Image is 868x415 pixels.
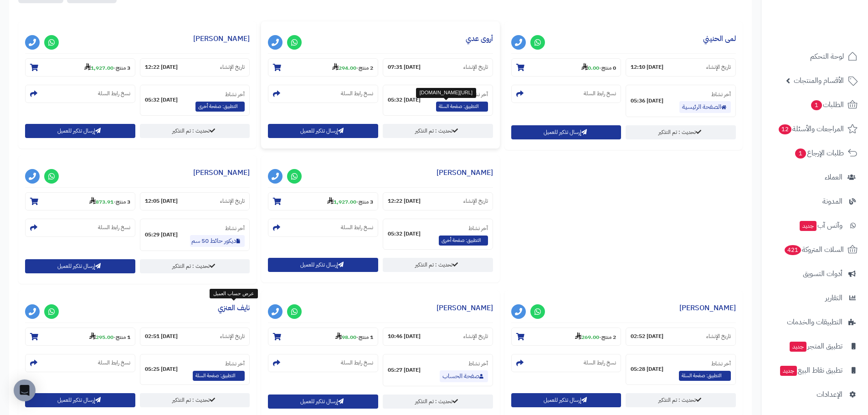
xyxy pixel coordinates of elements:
strong: [DATE] 05:36 [631,97,663,105]
small: - [327,197,373,206]
span: التطبيق: صفحة السلة [436,102,488,112]
a: تحديث : تم التذكير [140,393,250,407]
small: نسخ رابط السلة [341,224,373,231]
span: تطبيق نقاط البيع [779,364,842,377]
button: إرسال تذكير للعميل [268,124,378,138]
span: 1 [811,100,822,111]
span: لوحة التحكم [810,50,844,63]
strong: 873.91 [89,198,113,206]
a: السلات المتروكة421 [767,239,863,261]
small: نسخ رابط السلة [341,90,373,97]
span: 421 [784,245,801,256]
a: أدوات التسويق [767,263,863,285]
small: - [575,332,616,341]
section: نسخ رابط السلة [25,354,135,372]
strong: [DATE] 05:32 [145,96,178,104]
a: تحديث : تم التذكير [383,124,493,138]
button: إرسال تذكير للعميل [511,125,621,139]
span: الطلبات [810,98,844,111]
span: طلبات الإرجاع [794,147,844,159]
section: 3 منتج-873.91 [25,192,135,210]
small: تاريخ الإنشاء [463,63,488,71]
a: الطلبات1 [767,94,863,116]
strong: [DATE] 02:52 [631,333,663,340]
a: تحديث : تم التذكير [626,393,736,407]
a: العملاء [767,166,863,188]
a: التقارير [767,287,863,309]
strong: 294.00 [332,64,356,72]
small: تاريخ الإنشاء [463,333,488,340]
strong: 3 منتج [116,198,130,206]
a: تطبيق نقاط البيعجديد [767,359,863,381]
div: عرض حساب العميل [210,289,258,299]
button: إرسال تذكير للعميل [25,393,135,407]
strong: [DATE] 05:32 [388,230,421,238]
span: السلات المتروكة [784,243,844,256]
a: لمى الحنيني [703,33,736,44]
span: جديد [800,221,817,231]
section: 0 منتج-0.00 [511,58,621,77]
small: نسخ رابط السلة [98,359,130,367]
a: [PERSON_NAME] [437,167,493,178]
small: آخر نشاط [711,359,731,368]
section: نسخ رابط السلة [511,85,621,103]
strong: [DATE] 05:32 [388,96,421,104]
a: المدونة [767,190,863,212]
a: صفحة الحساب [440,370,488,382]
a: تحديث : تم التذكير [383,258,493,272]
a: [PERSON_NAME] [679,302,736,313]
strong: [DATE] 12:22 [145,63,178,71]
span: 12 [778,124,792,135]
button: إرسال تذكير للعميل [268,395,378,409]
span: جديد [780,366,797,376]
a: تحديث : تم التذكير [140,124,250,138]
small: تاريخ الإنشاء [706,63,731,71]
section: نسخ رابط السلة [268,85,378,103]
small: تاريخ الإنشاء [706,333,731,340]
strong: 1 منتج [359,333,373,341]
small: آخر نشاط [225,224,245,232]
div: Open Intercom Messenger [14,379,36,401]
small: آخر نشاط [468,90,488,98]
section: نسخ رابط السلة [268,354,378,372]
strong: [DATE] 07:31 [388,63,421,71]
section: 1 منتج-98.00 [268,328,378,346]
small: تاريخ الإنشاء [220,63,245,71]
small: تاريخ الإنشاء [220,333,245,340]
section: 3 منتج-1,927.00 [25,58,135,77]
span: وآتس آب [799,219,842,232]
a: التطبيقات والخدمات [767,311,863,333]
strong: 1 منتج [116,333,130,341]
small: تاريخ الإنشاء [220,197,245,205]
strong: [DATE] 10:46 [388,333,421,340]
button: إرسال تذكير للعميل [25,124,135,138]
span: التطبيق: صفحة السلة [193,371,245,381]
strong: [DATE] 12:22 [388,197,421,205]
strong: [DATE] 02:51 [145,333,178,340]
a: المراجعات والأسئلة12 [767,118,863,140]
a: نايف العنزي [218,302,250,313]
section: 2 منتج-294.00 [268,58,378,77]
span: أدوات التسويق [803,267,842,280]
a: لوحة التحكم [767,46,863,67]
span: الإعدادات [817,388,842,401]
span: الأقسام والمنتجات [794,74,844,87]
section: 1 منتج-295.00 [25,328,135,346]
strong: [DATE] 05:25 [145,365,178,373]
small: نسخ رابط السلة [341,359,373,367]
small: نسخ رابط السلة [98,90,130,97]
small: آخر نشاط [468,224,488,232]
a: ديكور حائط 50 سم [190,235,245,247]
span: التطبيق: صفحة السلة [679,371,731,381]
strong: [DATE] 12:05 [145,197,178,205]
small: - [84,63,130,72]
span: التطبيقات والخدمات [787,316,842,328]
a: تحديث : تم التذكير [383,395,493,409]
button: إرسال تذكير للعميل [511,393,621,407]
section: نسخ رابط السلة [25,85,135,103]
span: التقارير [825,292,842,304]
button: إرسال تذكير للعميل [268,258,378,272]
section: 2 منتج-269.00 [511,328,621,346]
strong: 1,927.00 [84,64,113,72]
span: التطبيق: صفحة أخرى [195,102,245,112]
